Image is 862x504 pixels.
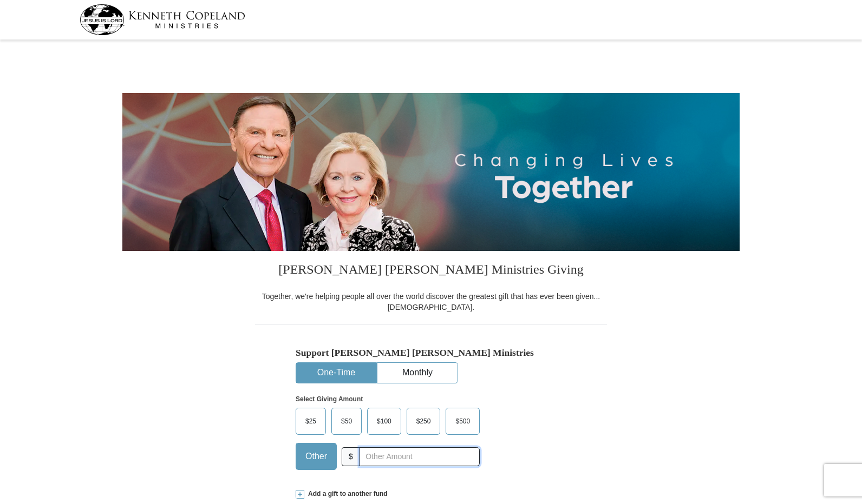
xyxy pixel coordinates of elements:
[296,395,363,403] strong: Select Giving Amount
[255,251,607,291] h3: [PERSON_NAME] [PERSON_NAME] Ministries Giving
[377,363,458,383] button: Monthly
[296,363,376,383] button: One-Time
[450,413,475,429] span: $500
[296,347,566,359] h5: Support [PERSON_NAME] [PERSON_NAME] Ministries
[360,447,480,466] input: Other Amount
[255,291,607,313] div: Together, we're helping people all over the world discover the greatest gift that has ever been g...
[336,413,357,429] span: $50
[411,413,436,429] span: $250
[342,447,360,466] span: $
[371,413,397,429] span: $100
[300,448,332,465] span: Other
[80,4,245,35] img: kcm-header-logo.svg
[304,489,388,499] span: Add a gift to another fund
[300,413,322,429] span: $25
